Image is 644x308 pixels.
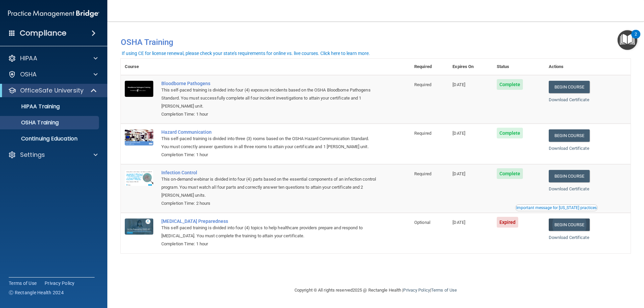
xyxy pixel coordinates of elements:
button: If using CE for license renewal, please check your state's requirements for online vs. live cours... [121,50,371,57]
div: Completion Time: 1 hour [161,151,377,159]
h4: OSHA Training [121,38,631,47]
p: Settings [20,151,45,159]
div: Completion Time: 2 hours [161,199,377,207]
a: OSHA [8,70,98,78]
p: OfficeSafe University [20,86,84,95]
th: Actions [545,59,631,75]
th: Course [121,59,157,75]
p: OSHA Training [4,119,59,126]
p: HIPAA Training [4,103,60,110]
div: This self-paced training is divided into four (4) exposure incidents based on the OSHA Bloodborne... [161,86,377,110]
p: HIPAA [20,54,37,62]
span: Optional [414,220,430,225]
a: Privacy Policy [45,280,75,287]
a: [MEDICAL_DATA] Preparedness [161,219,377,224]
a: OfficeSafe University [8,86,97,95]
div: Important message for [US_STATE] practices [516,206,597,210]
a: Bloodborne Pathogens [161,81,377,86]
a: Settings [8,151,98,159]
button: Open Resource Center, 2 new notifications [618,30,637,50]
span: [DATE] [452,82,465,87]
a: Download Certificate [549,235,589,240]
span: Complete [497,128,523,138]
p: OSHA [20,70,37,78]
p: Continuing Education [4,135,96,142]
a: Begin Course [549,170,590,182]
div: This self-paced training is divided into three (3) rooms based on the OSHA Hazard Communication S... [161,135,377,151]
a: Privacy Policy [403,288,430,293]
span: [DATE] [452,171,465,176]
th: Expires On [448,59,492,75]
span: Complete [497,79,523,90]
a: Terms of Use [431,288,457,293]
a: Terms of Use [9,280,37,287]
a: Begin Course [549,129,590,142]
th: Status [493,59,545,75]
span: Complete [497,168,523,179]
div: This on-demand webinar is divided into four (4) parts based on the essential components of an inf... [161,175,377,199]
a: Begin Course [549,81,590,93]
div: This self-paced training is divided into four (4) topics to help healthcare providers prepare and... [161,224,377,240]
span: [DATE] [452,220,465,225]
div: If using CE for license renewal, please check your state's requirements for online vs. live cours... [122,51,370,56]
iframe: Drift Widget Chat Controller [528,260,636,287]
img: PMB logo [8,7,99,20]
span: [DATE] [452,131,465,136]
div: 2 [635,34,637,43]
span: Expired [497,217,519,228]
div: Completion Time: 1 hour [161,110,377,118]
a: Infection Control [161,170,377,175]
a: Download Certificate [549,97,589,102]
a: Begin Course [549,219,590,231]
div: Completion Time: 1 hour [161,240,377,248]
span: Required [414,131,431,136]
th: Required [410,59,448,75]
div: Copyright © All rights reserved 2025 @ Rectangle Health | | [253,280,498,301]
a: Download Certificate [549,186,589,191]
a: Hazard Communication [161,129,377,135]
a: HIPAA [8,54,98,62]
a: Download Certificate [549,146,589,151]
span: Required [414,82,431,87]
h4: Compliance [20,28,66,38]
span: Ⓒ Rectangle Health 2024 [9,289,64,296]
button: Read this if you are a dental practitioner in the state of CA [515,204,598,211]
span: Required [414,171,431,176]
